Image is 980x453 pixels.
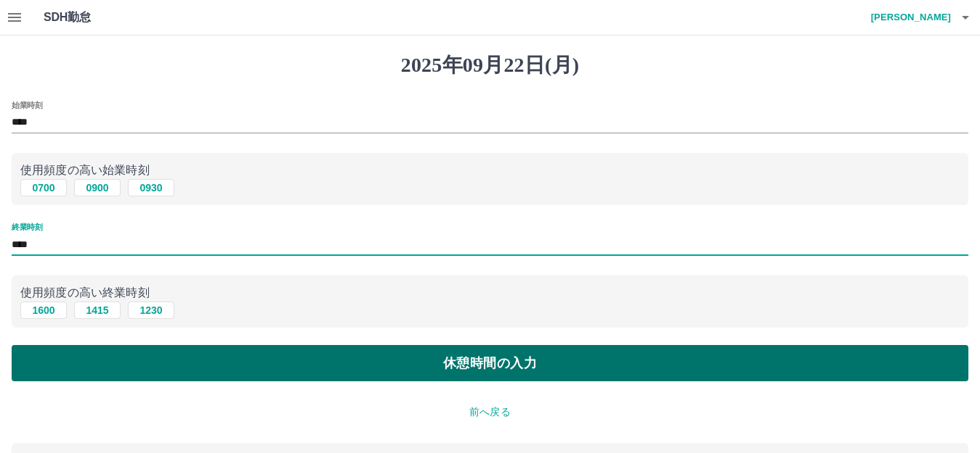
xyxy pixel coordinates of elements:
button: 1230 [128,302,174,319]
button: 休憩時間の入力 [12,345,968,381]
h1: 2025年09月22日(月) [12,53,968,78]
p: 前へ戻る [12,404,968,420]
button: 0930 [128,179,174,196]
label: 始業時刻 [12,99,42,110]
button: 1600 [20,302,67,319]
button: 0700 [20,179,67,196]
label: 終業時刻 [12,222,42,233]
button: 1415 [74,302,121,319]
button: 0900 [74,179,121,196]
p: 使用頻度の高い終業時刻 [20,284,960,302]
p: 使用頻度の高い始業時刻 [20,162,960,179]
